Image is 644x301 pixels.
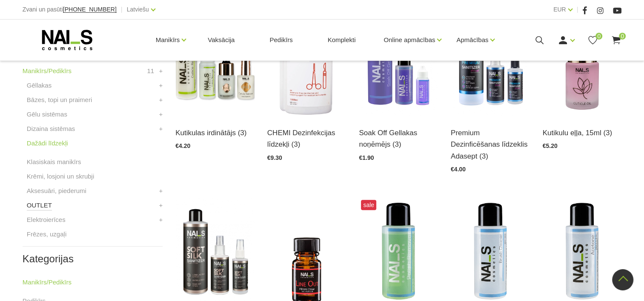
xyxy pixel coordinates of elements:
[267,8,346,116] img: STERISEPT INSTRU 1L (SPORICĪDS)Sporicīds instrumentu dezinfekcijas un mazgāšanas līdzeklis invent...
[63,6,117,13] span: [PHONE_NUMBER]
[175,127,255,139] a: Kutikulas irdinātājs (3)
[156,23,180,57] a: Manikīrs
[553,4,566,14] a: EUR
[543,142,558,149] span: €5.20
[321,20,363,60] a: Komplekti
[201,20,241,60] a: Vaksācija
[159,95,163,105] a: +
[27,124,75,134] a: Dizaina sistēmas
[23,277,72,287] a: Manikīrs/Pedikīrs
[27,157,81,167] a: Klasiskais manikīrs
[147,66,154,76] span: 11
[384,23,435,57] a: Online apmācības
[121,4,123,15] span: |
[175,8,255,116] img: Līdzeklis kutikulas mīkstināšanai un irdināšanai vien pāris sekunžu laikā. Ideāli piemērots kutik...
[159,200,163,210] a: +
[543,8,622,116] img: Mitrinoša, mīkstinoša un aromātiska kutikulas eļļa. Bagāta ar nepieciešamo omega-3, 6 un 9, kā ar...
[127,4,149,14] a: Latviešu
[263,20,299,60] a: Pedikīrs
[451,127,530,162] a: Premium Dezinficēšanas līdzeklis Adasept (3)
[27,138,68,148] a: Dažādi līdzekļi
[175,142,190,149] span: €4.20
[577,4,578,15] span: |
[159,80,163,91] a: +
[27,229,66,239] a: Frēzes, uzgaļi
[23,66,72,76] a: Manikīrs/Pedikīrs
[159,109,163,119] a: +
[159,66,163,76] a: +
[27,186,86,196] a: Aksesuāri, piederumi
[27,200,52,210] a: OUTLET
[267,127,346,150] a: CHEMI Dezinfekcijas līdzekļi (3)
[359,127,438,150] a: Soak Off Gellakas noņēmējs (3)
[159,186,163,196] a: +
[267,154,282,161] span: €9.30
[451,8,530,116] img: Pielietošanas sfēra profesionālai lietošanai: Medicīnisks līdzeklis paredzēts roku un virsmu dezi...
[543,127,622,139] a: Kutikulu eļļa, 15ml (3)
[27,171,94,182] a: Krēmi, losjoni un skrubji
[159,215,163,225] a: +
[456,23,488,57] a: Apmācības
[27,95,92,105] a: Bāzes, topi un praimeri
[27,215,66,225] a: Elektroierīces
[27,109,67,119] a: Gēlu sistēmas
[587,35,598,45] a: 0
[159,124,163,134] a: +
[359,154,374,161] span: €1.90
[595,33,602,40] span: 0
[451,166,466,173] span: €4.00
[63,6,117,13] a: [PHONE_NUMBER]
[23,4,117,15] div: Zvani un pasūti
[619,33,626,40] span: 0
[23,253,163,264] h2: Kategorijas
[359,8,438,116] img: Profesionāls šķīdums gellakas un citu “soak off” produktu ātrai noņemšanai.Nesausina rokas.Tilpum...
[361,200,376,210] span: sale
[27,80,52,91] a: Gēllakas
[611,35,621,45] a: 0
